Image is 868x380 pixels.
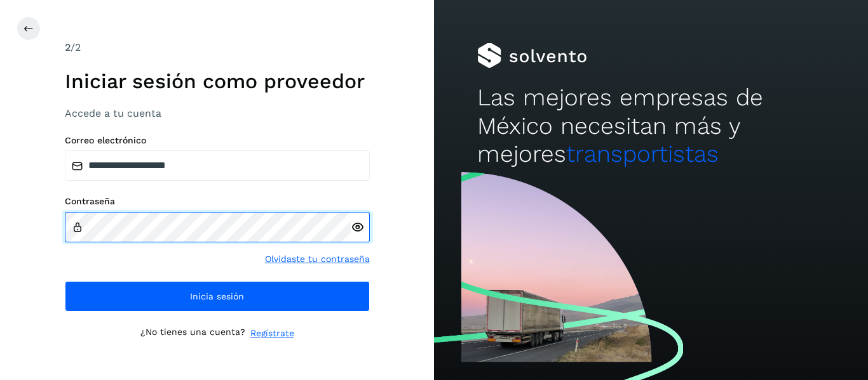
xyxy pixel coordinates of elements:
label: Contraseña [65,196,370,207]
h1: Iniciar sesión como proveedor [65,69,370,93]
span: transportistas [566,140,719,167]
button: Inicia sesión [65,281,370,311]
div: /2 [65,40,370,55]
a: Regístrate [250,327,294,340]
h3: Accede a tu cuenta [65,107,370,119]
label: Correo electrónico [65,135,370,146]
p: ¿No tienes una cuenta? [140,327,245,340]
a: Olvidaste tu contraseña [265,252,370,266]
span: 2 [65,41,71,53]
span: Inicia sesión [190,292,244,301]
h2: Las mejores empresas de México necesitan más y mejores [477,84,824,168]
